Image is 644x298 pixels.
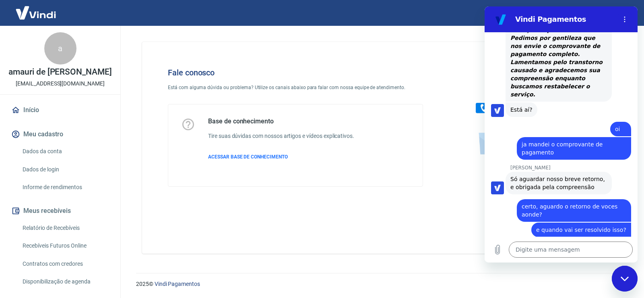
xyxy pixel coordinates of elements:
[612,266,638,292] iframe: Botão para abrir a janela de mensagens, conversa em andamento
[208,154,288,160] span: ACESSAR BASE DE CONHECIMENTO
[10,101,111,119] a: Início
[136,280,625,288] p: 2025 ©
[10,202,111,220] button: Meus recebíveis
[19,179,111,196] a: Informe de rendimentos
[19,143,111,160] a: Dados da conta
[155,281,200,287] a: Vindi Pagamentos
[10,125,111,143] button: Meu cadastro
[605,6,634,21] button: Sair
[208,117,354,125] h5: Base de conhecimento
[168,84,423,91] p: Está com alguma dúvida ou problema? Utilize os canais abaixo para falar com nossa equipe de atend...
[19,273,111,290] a: Disponibilização de agenda
[10,0,62,25] img: Vindi
[19,220,111,236] a: Relatório de Recebíveis
[208,132,354,140] h6: Tire suas dúvidas com nossos artigos e vídeos explicativos.
[8,68,112,76] p: amauri de [PERSON_NAME]
[208,153,354,160] a: ACESSAR BASE DE CONHECIMENTO
[19,256,111,272] a: Contratos com credores
[19,238,111,254] a: Recebíveis Futuros Online
[16,79,105,88] p: [EMAIL_ADDRESS][DOMAIN_NAME]
[19,161,111,178] a: Dados de login
[485,6,638,263] iframe: Janela de mensagens
[44,32,76,65] div: a
[168,68,423,77] h4: Fale conosco
[460,55,582,163] img: Fale conosco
